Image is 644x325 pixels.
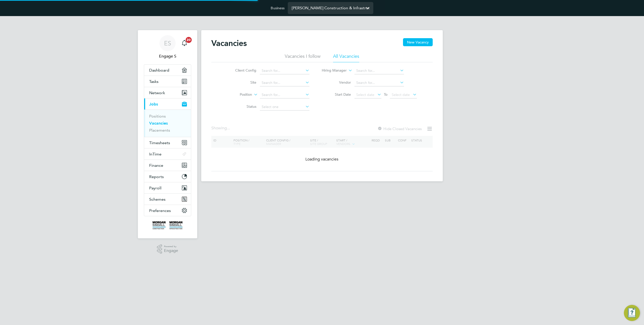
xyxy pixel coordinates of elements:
span: Select date [392,92,410,97]
a: Powered byEngage [157,244,178,254]
span: Jobs [149,102,158,106]
input: Select one [260,103,309,111]
input: Search for... [354,79,404,86]
li: All Vacancies [333,53,359,62]
span: Engage S [144,53,191,59]
label: Hide Closed Vacancies [377,126,422,131]
input: Search for... [354,67,404,74]
nav: Main navigation [138,30,197,238]
button: Jobs [144,98,191,110]
a: 20 [179,35,189,51]
label: Hiring Manager [318,68,347,73]
button: Reports [144,171,191,182]
span: Select date [356,92,374,97]
label: Vendor [322,80,351,85]
span: Reports [149,174,164,179]
div: Showing [211,126,231,131]
button: Timesheets [144,137,191,148]
label: Business [271,6,285,10]
input: Search for... [260,79,309,86]
span: ... [227,126,230,131]
input: Search for... [260,91,309,98]
label: Site [227,80,256,85]
a: Placements [149,128,170,133]
div: Jobs [144,110,191,137]
button: Finance [144,160,191,171]
button: Engage Resource Center [624,305,640,321]
span: Engage [164,249,178,253]
label: Position [223,92,252,97]
span: Payroll [149,186,162,190]
label: Status [227,104,256,109]
img: morgansindall-logo-retina.png [152,221,183,229]
button: Preferences [144,205,191,216]
button: Schemes [144,194,191,205]
span: Powered by [164,244,178,249]
a: Positions [149,114,166,119]
h2: Vacancies [211,38,247,48]
button: Payroll [144,182,191,193]
a: Go to home page [144,221,191,229]
button: New Vacancy [403,38,433,46]
span: Schemes [149,197,166,202]
span: Dashboard [149,68,169,73]
input: Search for... [260,67,309,74]
span: InTime [149,152,162,156]
label: Start Date [322,92,351,97]
a: Dashboard [144,65,191,76]
label: Client Config [227,68,256,73]
span: Timesheets [149,140,170,145]
span: ES [164,40,171,46]
span: Tasks [149,79,158,84]
span: Finance [149,163,163,168]
button: Network [144,87,191,98]
span: 20 [186,37,192,43]
span: To [382,91,389,98]
span: Preferences [149,208,171,213]
a: ESEngage S [144,35,191,59]
span: Network [149,90,165,95]
li: Vacancies I follow [285,53,320,62]
a: Vacancies [149,121,168,126]
a: Tasks [144,76,191,87]
button: InTime [144,148,191,159]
